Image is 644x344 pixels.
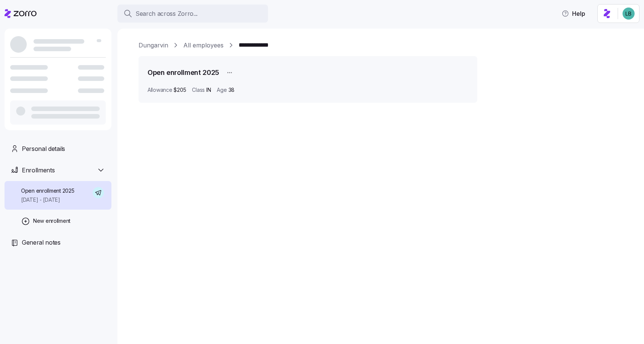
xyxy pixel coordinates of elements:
span: General notes [22,238,61,247]
h1: Open enrollment 2025 [148,68,219,77]
span: Help [562,9,585,18]
span: Age [217,86,227,94]
span: New enrollment [33,217,70,225]
button: Search across Zorro... [117,5,268,23]
span: $205 [174,86,186,94]
span: [DATE] - [DATE] [21,196,74,204]
span: Open enrollment 2025 [21,187,74,195]
a: Dungarvin [139,41,168,50]
span: IN [206,86,211,94]
button: Help [556,6,591,21]
span: Search across Zorro... [135,9,198,18]
a: All employees [183,41,224,50]
span: 38 [228,86,234,94]
span: Enrollments [22,166,55,175]
img: 55738f7c4ee29e912ff6c7eae6e0401b [623,8,635,20]
span: Personal details [22,144,65,154]
span: Class [192,86,205,94]
span: Allowance [148,86,172,94]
